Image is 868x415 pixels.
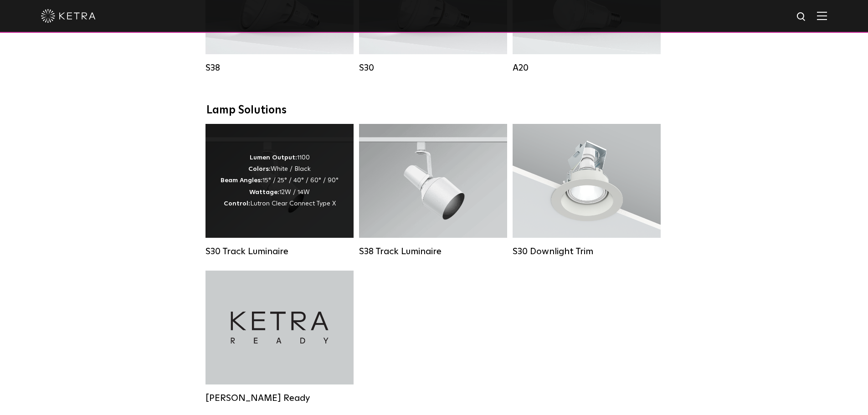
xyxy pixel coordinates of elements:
[250,200,336,207] span: Lutron Clear Connect Type X
[513,246,661,257] div: S30 Downlight Trim
[205,246,354,257] div: S30 Track Luminaire
[205,393,354,404] div: [PERSON_NAME] Ready
[205,62,354,73] div: S38
[359,124,507,257] a: S38 Track Luminaire Lumen Output:1100Colors:White / BlackBeam Angles:10° / 25° / 40° / 60°Wattage...
[206,104,662,117] div: Lamp Solutions
[359,62,507,73] div: S30
[817,11,827,20] img: Hamburger%20Nav.svg
[796,11,807,23] img: search icon
[205,271,354,404] a: [PERSON_NAME] Ready [PERSON_NAME] Ready
[221,152,339,210] div: 1100 White / Black 15° / 25° / 40° / 60° / 90° 12W / 14W
[224,200,250,207] strong: Control:
[249,189,279,195] strong: Wattage:
[513,62,661,73] div: A20
[221,177,262,184] strong: Beam Angles:
[250,154,297,161] strong: Lumen Output:
[248,166,271,172] strong: Colors:
[41,9,96,23] img: ketra-logo-2019-white
[513,124,661,257] a: S30 Downlight Trim S30 Downlight Trim
[359,246,507,257] div: S38 Track Luminaire
[205,124,354,257] a: S30 Track Luminaire Lumen Output:1100Colors:White / BlackBeam Angles:15° / 25° / 40° / 60° / 90°W...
